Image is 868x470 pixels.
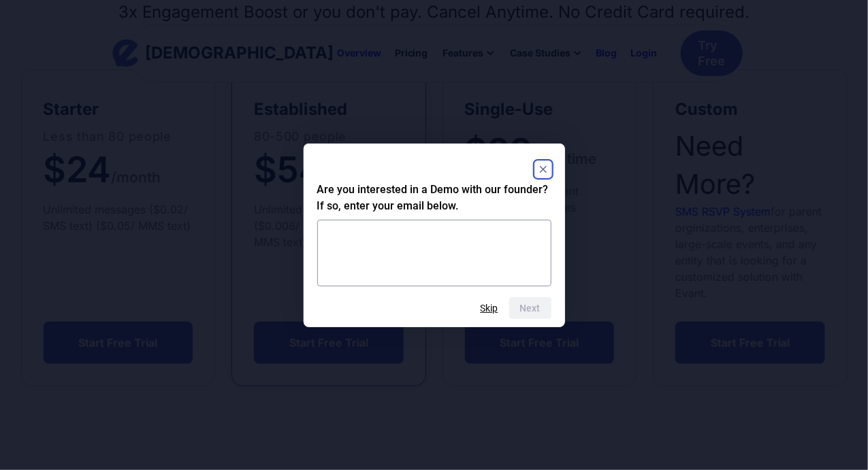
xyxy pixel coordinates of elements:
h2: Are you interested in a Demo with our founder? If so, enter your email below. [317,182,551,214]
button: Next question [509,297,551,319]
textarea: Are you interested in a Demo with our founder? If so, enter your email below. [317,220,551,286]
dialog: Are you interested in a Demo with our founder? If so, enter your email below. [304,144,565,327]
button: Skip [481,303,498,314]
button: Close [535,161,551,178]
